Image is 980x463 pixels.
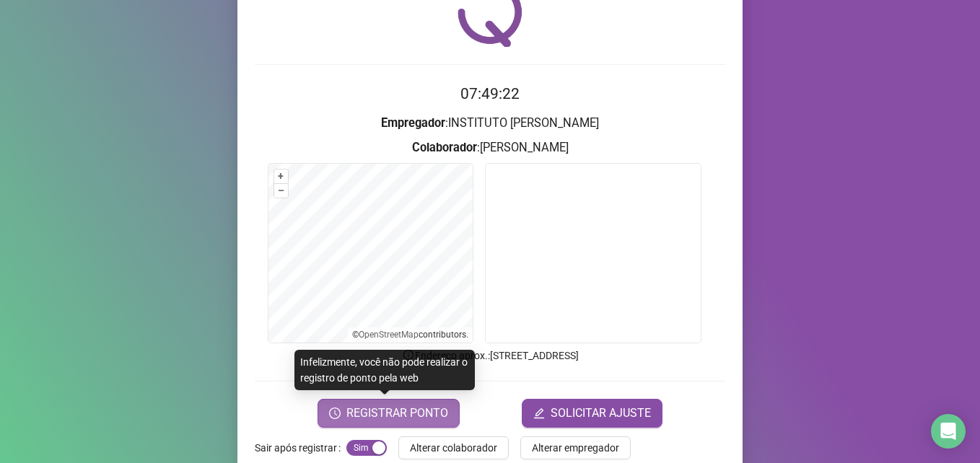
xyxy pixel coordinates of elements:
strong: Empregador [381,116,445,130]
span: clock-circle [329,407,341,419]
span: SOLICITAR AJUSTE [551,405,651,422]
button: REGISTRAR PONTO [318,399,460,428]
li: © contributors. [352,330,468,340]
div: Infelizmente, você não pode realizar o registro de ponto pela web [294,350,475,390]
h3: : [PERSON_NAME] [255,138,725,157]
button: Alterar colaborador [398,436,509,459]
button: Alterar empregador [520,436,631,459]
time: 07:49:22 [460,85,520,102]
button: + [274,169,288,183]
h3: : INSTITUTO [PERSON_NAME] [255,114,725,133]
span: REGISTRAR PONTO [346,405,448,422]
span: Alterar empregador [532,440,619,456]
button: editSOLICITAR AJUSTE [522,399,662,428]
span: info-circle [402,348,415,361]
span: edit [533,407,545,419]
span: Alterar colaborador [410,440,497,456]
div: Open Intercom Messenger [931,414,966,449]
label: Sair após registrar [255,436,346,459]
a: OpenStreetMap [359,330,419,340]
p: Endereço aprox. : [STREET_ADDRESS] [255,348,725,363]
strong: Colaborador [412,141,477,154]
button: – [274,184,288,198]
